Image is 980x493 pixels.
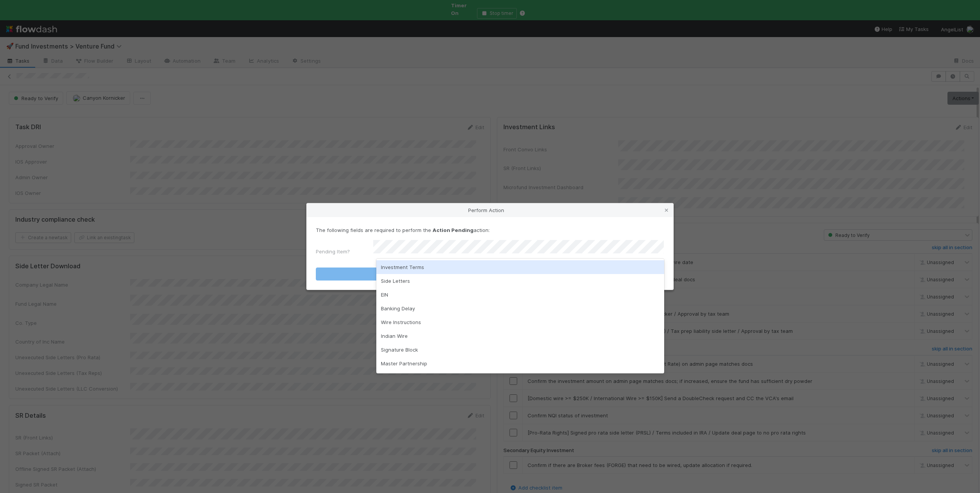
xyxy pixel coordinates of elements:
[376,357,664,370] div: Master Partnership
[376,343,664,357] div: Signature Block
[433,227,474,233] strong: Action Pending
[376,329,664,343] div: Indian Wire
[376,274,664,288] div: Side Letters
[376,260,664,274] div: Investment Terms
[316,226,664,234] p: The following fields are required to perform the action:
[376,302,664,315] div: Banking Delay
[316,248,350,255] label: Pending Item?
[307,203,673,217] div: Perform Action
[376,315,664,329] div: Wire Instructions
[376,288,664,302] div: EIN
[376,370,664,384] div: Bank Migration
[316,268,664,281] button: Action Pending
